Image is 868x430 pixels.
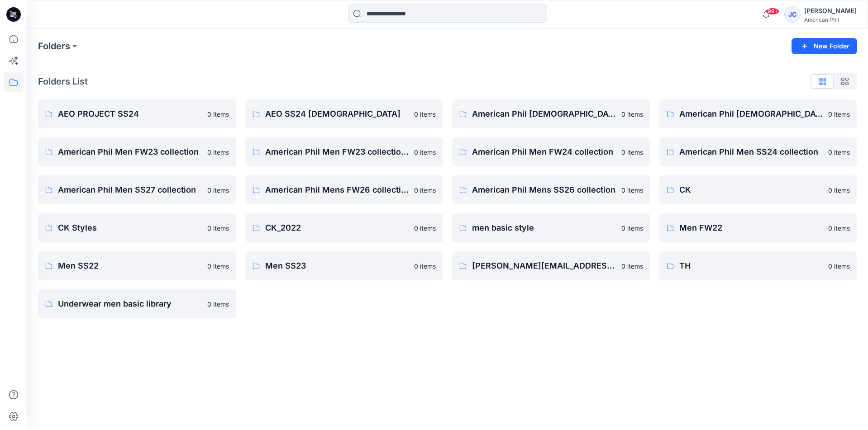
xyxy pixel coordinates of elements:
[784,6,801,23] div: JC
[58,108,202,120] p: AEO PROJECT SS24
[265,260,409,272] p: Men SS23
[679,108,823,120] p: American Phil [DEMOGRAPHIC_DATA] SS25 collection
[679,222,823,234] p: Men FW22
[621,147,643,157] p: 0 items
[58,184,202,196] p: American Phil Men SS27 collection
[265,222,409,234] p: CK_2022
[38,251,236,280] a: Men SS220 items
[58,298,202,310] p: Underwear men basic library
[828,109,850,119] p: 0 items
[804,5,857,16] div: [PERSON_NAME]
[472,184,616,196] p: American Phil Mens SS26 collection
[472,222,616,234] p: men basic style
[38,99,236,128] a: AEO PROJECT SS240 items
[414,109,436,119] p: 0 items
[207,109,229,119] p: 0 items
[679,260,823,272] p: TH
[265,108,409,120] p: AEO SS24 [DEMOGRAPHIC_DATA]
[659,175,858,204] a: CK0 items
[207,185,229,195] p: 0 items
[414,185,436,195] p: 0 items
[792,38,857,54] button: New Folder
[207,261,229,271] p: 0 items
[58,222,202,234] p: CK Styles
[58,260,202,272] p: Men SS22
[414,223,436,233] p: 0 items
[58,146,202,158] p: American Phil Men FW23 collection
[679,146,823,158] p: American Phil Men SS24 collection
[38,40,70,52] a: Folders
[472,260,616,272] p: [PERSON_NAME][EMAIL_ADDRESS][PERSON_NAME][DOMAIN_NAME]
[766,8,779,15] span: 99+
[679,184,823,196] p: CK
[207,147,229,157] p: 0 items
[659,99,858,128] a: American Phil [DEMOGRAPHIC_DATA] SS25 collection0 items
[452,251,650,280] a: [PERSON_NAME][EMAIL_ADDRESS][PERSON_NAME][DOMAIN_NAME]0 items
[245,251,444,280] a: Men SS230 items
[414,147,436,157] p: 0 items
[245,175,444,204] a: American Phil Mens FW26 collection0 items
[828,223,850,233] p: 0 items
[38,289,236,318] a: Underwear men basic library0 items
[452,137,650,166] a: American Phil Men FW24 collection0 items
[245,213,444,242] a: CK_20220 items
[659,137,858,166] a: American Phil Men SS24 collection0 items
[38,137,236,166] a: American Phil Men FW23 collection0 items
[621,185,643,195] p: 0 items
[452,175,650,204] a: American Phil Mens SS26 collection0 items
[38,175,236,204] a: American Phil Men SS27 collection0 items
[828,185,850,195] p: 0 items
[265,184,409,196] p: American Phil Mens FW26 collection
[245,99,444,128] a: AEO SS24 [DEMOGRAPHIC_DATA]0 items
[38,213,236,242] a: CK Styles0 items
[472,108,616,120] p: American Phil [DEMOGRAPHIC_DATA] FW24 collection
[265,146,409,158] p: American Phil Men FW23 collection(internal)
[621,109,643,119] p: 0 items
[828,147,850,157] p: 0 items
[38,75,88,88] p: Folders List
[452,213,650,242] a: men basic style0 items
[414,261,436,271] p: 0 items
[804,16,857,23] div: American Phil
[621,261,643,271] p: 0 items
[659,251,858,280] a: TH0 items
[207,299,229,309] p: 0 items
[452,99,650,128] a: American Phil [DEMOGRAPHIC_DATA] FW24 collection0 items
[472,146,616,158] p: American Phil Men FW24 collection
[828,261,850,271] p: 0 items
[659,213,858,242] a: Men FW220 items
[207,223,229,233] p: 0 items
[245,137,444,166] a: American Phil Men FW23 collection(internal)0 items
[621,223,643,233] p: 0 items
